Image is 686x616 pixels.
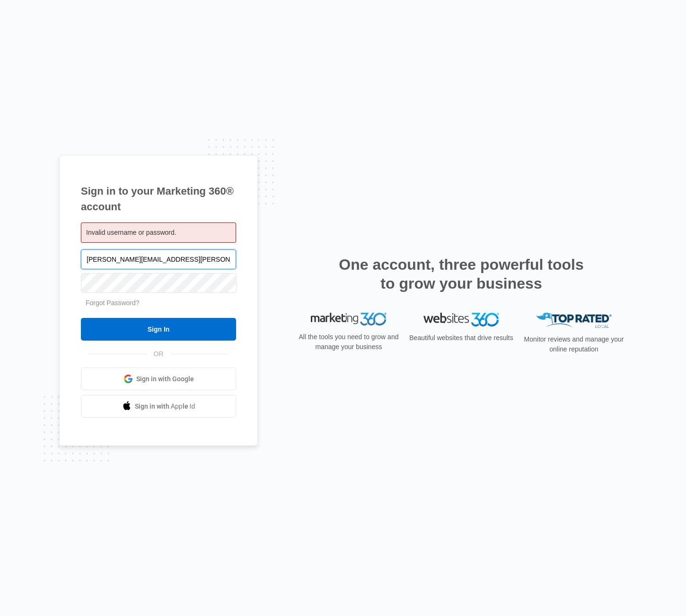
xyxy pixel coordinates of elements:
[296,332,402,352] p: All the tools you need to grow and manage your business
[336,255,587,293] h2: One account, three powerful tools to grow your business
[86,299,140,307] a: Forgot Password?
[81,395,236,418] a: Sign in with Apple Id
[136,374,194,384] span: Sign in with Google
[408,333,514,343] p: Beautiful websites that drive results
[81,183,236,214] h1: Sign in to your Marketing 360® account
[81,368,236,390] a: Sign in with Google
[147,349,170,359] span: OR
[81,249,236,269] input: Email
[521,334,627,354] p: Monitor reviews and manage your online reputation
[135,402,195,411] span: Sign in with Apple Id
[81,318,236,341] input: Sign In
[423,313,499,326] img: Websites 360
[86,229,176,236] span: Invalid username or password.
[311,313,387,326] img: Marketing 360
[536,313,612,328] img: Top Rated Local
